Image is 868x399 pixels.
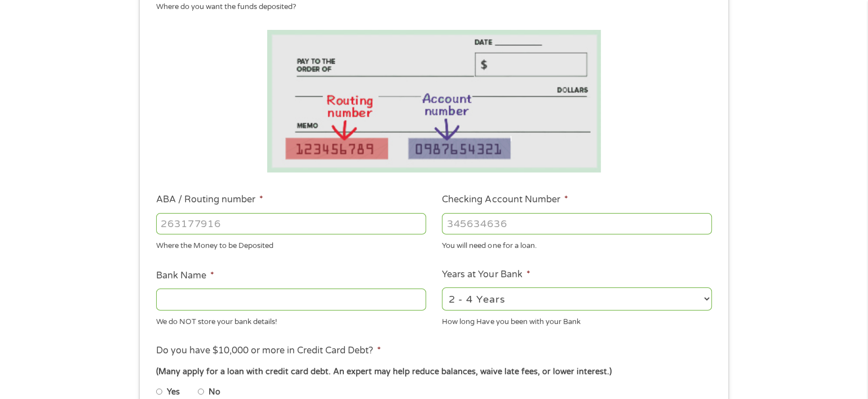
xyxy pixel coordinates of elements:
input: 345634636 [442,213,712,234]
div: Where the Money to be Deposited [156,237,426,252]
label: Do you have $10,000 or more in Credit Card Debt? [156,345,381,357]
div: How long Have you been with your Bank [442,312,712,327]
div: You will need one for a loan. [442,237,712,252]
div: We do NOT store your bank details! [156,312,426,327]
div: Where do you want the funds deposited? [156,2,704,13]
label: Checking Account Number [442,194,568,206]
label: ABA / Routing number [156,194,263,206]
label: Bank Name [156,270,214,282]
label: Yes [167,386,180,398]
div: (Many apply for a loan with credit card debt. An expert may help reduce balances, waive late fees... [156,366,712,378]
img: Routing number location [267,30,601,172]
input: 263177916 [156,213,426,234]
label: No [209,386,220,398]
label: Years at Your Bank [442,269,530,281]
